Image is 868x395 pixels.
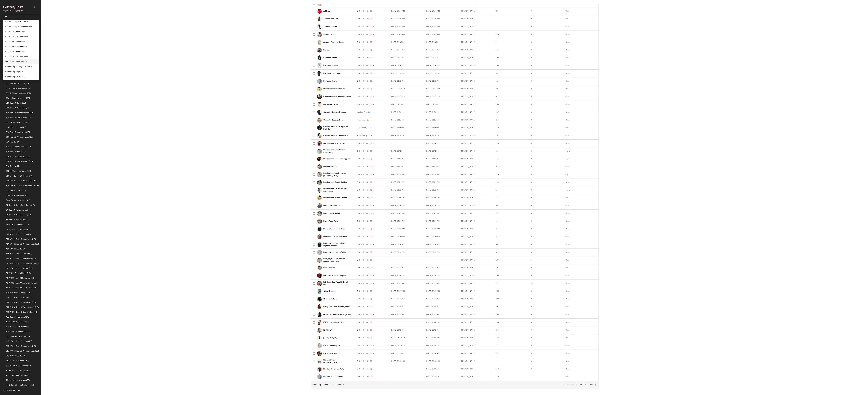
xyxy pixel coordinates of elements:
b: Bottoms: Sporty [323,80,337,82]
td: [DATE] 10:48 AM [424,31,459,38]
span: (0) [369,26,372,28]
td: [PERSON_NAME] [459,38,494,46]
span: s Tops: Sporty [11,70,23,73]
span: swear [20,50,25,53]
td: 105 [494,101,529,108]
td: [DATE] 12:47 PM [424,147,459,155]
img: 0541979480001_040_a2 [317,211,322,216]
span: 4.7-4.11 AM Newness [6,82,25,85]
img: 0119477791948_001_a2 [317,133,322,138]
td: [DATE] 10:48 AM [389,31,424,38]
td: 0 [529,124,563,132]
img: 0133920510200_001_a2 [317,297,322,302]
img: 0130957990058_007_a2 [317,374,322,379]
td: [DATE] 09:50 AM [389,93,424,101]
span: 5.26-6.1 AM Newness [6,97,25,100]
td: 108 [494,62,529,70]
img: 0117477790073_001_a2 [317,266,322,270]
span: 5.28 Top 10 Menswear [6,107,26,109]
td: 177 [494,46,529,54]
img: 0115920510322_224_m [317,281,322,286]
b: Concert + Festival: Blokecore [323,111,347,114]
b: men [20,45,23,48]
img: 0148645396391_015_a2 [317,320,322,325]
td: [PERSON_NAME] [459,62,494,70]
span: (358) [26,146,31,148]
span: (10) [22,126,26,129]
td: [DATE] 10:48 AM [424,23,459,31]
span: WK 32 Top 10 Wo [5,55,20,58]
td: 35 [494,70,529,77]
td: [PERSON_NAME] [459,7,494,15]
span: (20) [16,141,20,143]
td: [DATE] 11:56 AM [389,108,424,116]
img: 0111593370081_040_u [317,351,322,356]
img: 0130981630007_102_a2 [317,180,322,185]
img: 0130957990085_012_a2 [317,40,322,45]
td: Other [563,54,598,62]
td: [DATE] 12:08 PM [424,132,459,140]
td: [DATE] 11:56 AM [424,108,459,116]
td: Other [563,101,598,108]
span: 6.16 Top 10 Home [6,150,22,153]
span: (1) [367,127,369,129]
td: [DATE] 09:48 AM [424,101,459,108]
td: Other [563,85,598,93]
span: Critical Priority [357,96,369,98]
td: [DATE] 09:51 AM [389,70,424,77]
td: 0 [529,46,563,54]
img: 0130641640234_001_a2 [317,367,322,372]
td: 0 [529,15,563,23]
span: 5.28 Top 10 Womenswear [6,111,29,114]
span: WK 28 Top 10 Wo [5,45,20,48]
td: [PERSON_NAME] [459,132,494,140]
td: [PERSON_NAME] [459,85,494,93]
td: cfy_ai [563,155,598,163]
td: [PERSON_NAME] [459,31,494,38]
img: 0114946350056_020_m [317,94,322,99]
span: (0) [369,72,372,74]
span: Medium Priority [357,111,370,113]
td: 0 [529,54,563,62]
img: 0141559690229_040_a2 [317,87,322,91]
span: Wo [5,70,8,73]
img: 0125643730009_266_a2 [317,71,322,76]
span: (0) [369,80,372,82]
span: swear [20,40,25,43]
span: WK 32 Top 10 [5,50,16,53]
td: [DATE] 04:09 PM [424,38,459,46]
td: Other [563,140,598,147]
span: 6.16 Top 10 Menswear [6,155,26,158]
td: [PERSON_NAME] [459,46,494,54]
td: 4 [529,140,563,147]
span: Next [589,384,593,386]
img: 0553406160132_000_b [317,289,322,294]
span: (10) [29,136,33,139]
span: s Tops: Y2K/ 90's [11,75,25,78]
b: Concert + Festival: Boho [323,119,344,121]
span: (0) [369,34,372,35]
b: Autumn: Bottoms [323,18,338,20]
b: Concert + Festival: Coquette/ Doll-like [323,125,351,130]
span: Critical Priority [357,49,369,51]
span: (231) [25,97,30,100]
td: [DATE] 12:17 PM [424,124,459,132]
td: [PERSON_NAME] [459,93,494,101]
td: [PERSON_NAME] [459,70,494,77]
td: Other [563,77,598,85]
span: (0) [369,65,372,67]
td: 72 [494,38,529,46]
td: 0 [529,93,563,101]
span: (297) [26,92,31,95]
span: 6.10 Top 10 Home [6,126,22,129]
span: (10) [26,131,30,134]
b: Bottoms: Lounge [323,64,338,67]
td: [PERSON_NAME] [459,140,494,147]
td: 159 [494,155,529,163]
span: 8.27 WK 29 Top 10 Wo [5,26,23,28]
span: (10) [22,102,26,105]
img: 0114946350082_072_a2 [317,102,322,107]
img: 0180954230098_000_a2 [317,336,322,340]
b: Concert + Festival: Rocker Chic [323,134,349,137]
b: Men [16,31,20,33]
